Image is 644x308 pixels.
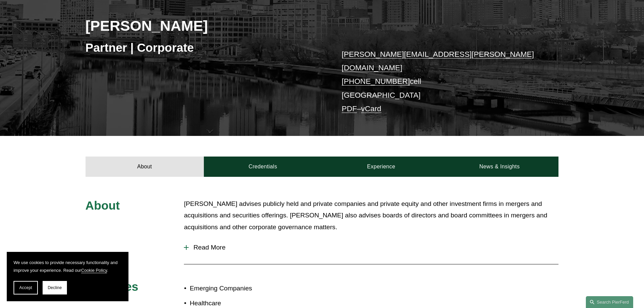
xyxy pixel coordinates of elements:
[184,198,558,233] p: [PERSON_NAME] advises publicly held and private companies and private equity and other investment...
[440,157,558,177] a: News & Insights
[14,259,122,274] p: We use cookies to provide necessary functionality and improve your experience. Read our .
[184,239,558,256] button: Read More
[342,77,410,86] a: [PHONE_NUMBER]
[19,285,32,290] span: Accept
[322,157,440,177] a: Experience
[189,244,558,251] span: Read More
[586,296,633,308] a: Search this site
[86,40,322,55] h3: Partner | Corporate
[7,252,128,301] section: Cookie banner
[204,157,322,177] a: Credentials
[342,48,539,116] p: cell [GEOGRAPHIC_DATA] –
[48,285,62,290] span: Decline
[86,17,322,34] h2: [PERSON_NAME]
[86,157,204,177] a: About
[342,50,534,72] a: [PERSON_NAME][EMAIL_ADDRESS][PERSON_NAME][DOMAIN_NAME]
[361,104,381,113] a: vCard
[14,281,38,294] button: Accept
[86,199,120,212] span: About
[190,283,322,294] p: Emerging Companies
[342,104,357,113] a: PDF
[43,281,67,294] button: Decline
[81,268,107,273] a: Cookie Policy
